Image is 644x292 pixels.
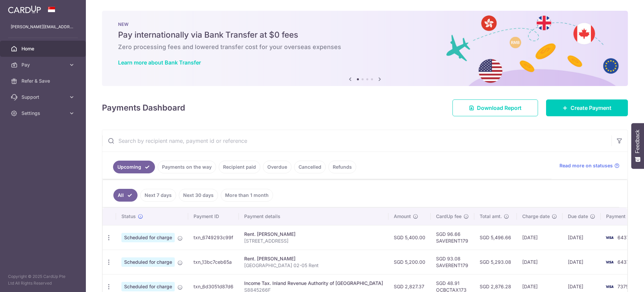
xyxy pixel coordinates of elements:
[244,262,383,269] p: [GEOGRAPHIC_DATA] 02-05 Rent
[618,284,629,289] span: 7375
[113,161,155,173] a: Upcoming
[244,231,383,238] div: Rent. [PERSON_NAME]
[559,162,620,169] a: Read more on statuses
[618,259,629,265] span: 6437
[102,130,611,152] input: Search by recipient name, payment id or reference
[244,238,383,244] p: [STREET_ADDRESS]
[517,225,562,250] td: [DATE]
[480,213,502,220] span: Total amt.
[618,235,629,240] span: 6437
[158,161,216,173] a: Payments on the way
[263,161,291,173] a: Overdue
[394,213,411,220] span: Amount
[102,102,185,114] h4: Payments Dashboard
[562,250,601,274] td: [DATE]
[188,250,239,274] td: txn_13bc7ceb65a
[388,225,431,250] td: SGD 5,400.00
[452,99,538,116] a: Download Report
[121,257,175,267] span: Scheduled for charge
[113,189,138,202] a: All
[21,61,66,68] span: Pay
[522,213,550,220] span: Charge date
[118,30,612,40] h5: Pay internationally via Bank Transfer at $0 fees
[388,250,431,274] td: SGD 5,200.00
[140,189,176,202] a: Next 7 days
[188,225,239,250] td: txn_6749293c99f
[431,250,474,274] td: SGD 93.08 SAVERENT179
[546,99,628,116] a: Create Payment
[21,45,66,52] span: Home
[328,161,356,173] a: Refunds
[219,161,260,173] a: Recipient paid
[477,104,522,112] span: Download Report
[21,78,66,84] span: Refer & Save
[568,213,588,220] span: Due date
[571,104,611,112] span: Create Payment
[244,255,383,262] div: Rent. [PERSON_NAME]
[118,22,612,27] p: NEW
[121,282,175,291] span: Scheduled for charge
[102,11,628,86] img: Bank transfer banner
[562,225,601,250] td: [DATE]
[21,94,66,100] span: Support
[8,5,41,13] img: CardUp
[244,280,383,287] div: Income Tax. Inland Revenue Authority of [GEOGRAPHIC_DATA]
[603,283,616,291] img: Bank Card
[474,225,517,250] td: SGD 5,496.66
[603,234,616,242] img: Bank Card
[517,250,562,274] td: [DATE]
[559,162,613,169] span: Read more on statuses
[294,161,326,173] a: Cancelled
[239,208,388,225] th: Payment details
[474,250,517,274] td: SGD 5,293.08
[431,225,474,250] td: SGD 96.66 SAVERENT179
[21,110,66,117] span: Settings
[118,59,201,66] a: Learn more about Bank Transfer
[221,189,273,202] a: More than 1 month
[631,123,644,169] button: Feedback - Show survey
[635,130,641,153] span: Feedback
[11,24,75,30] p: [PERSON_NAME][EMAIL_ADDRESS][DOMAIN_NAME]
[179,189,218,202] a: Next 30 days
[121,233,175,242] span: Scheduled for charge
[603,258,616,266] img: Bank Card
[188,208,239,225] th: Payment ID
[436,213,462,220] span: CardUp fee
[118,43,612,51] h6: Zero processing fees and lowered transfer cost for your overseas expenses
[121,213,136,220] span: Status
